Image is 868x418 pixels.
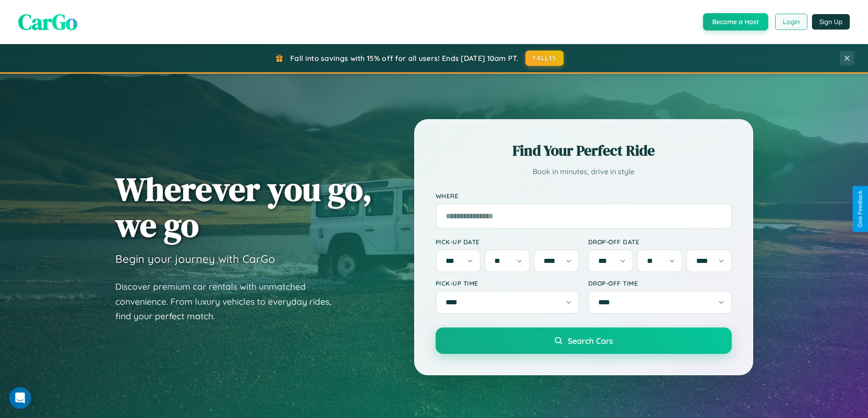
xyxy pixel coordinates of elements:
button: Sign Up [812,14,850,30]
label: Where [436,192,732,200]
p: Book in minutes, drive in style [436,165,732,178]
h3: Begin your journey with CarGo [115,252,275,266]
p: Discover premium car rentals with unmatched convenience. From luxury vehicles to everyday rides, ... [115,279,343,324]
div: Give Feedback [857,191,863,227]
span: Fall into savings with 15% off for all users! Ends [DATE] 10am PT. [290,54,519,63]
button: Login [775,14,807,30]
h1: Wherever you go, we go [115,171,372,243]
label: Pick-up Date [436,238,579,246]
label: Drop-off Time [588,279,732,287]
button: Become a Host [703,13,768,30]
label: Drop-off Date [588,238,732,246]
h2: Find Your Perfect Ride [436,141,732,161]
iframe: Intercom live chat [9,387,31,409]
button: FALL15 [525,50,564,66]
span: Search Cars [568,336,613,346]
label: Pick-up Time [436,279,579,287]
span: CarGo [18,7,77,37]
button: Search Cars [436,327,732,354]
